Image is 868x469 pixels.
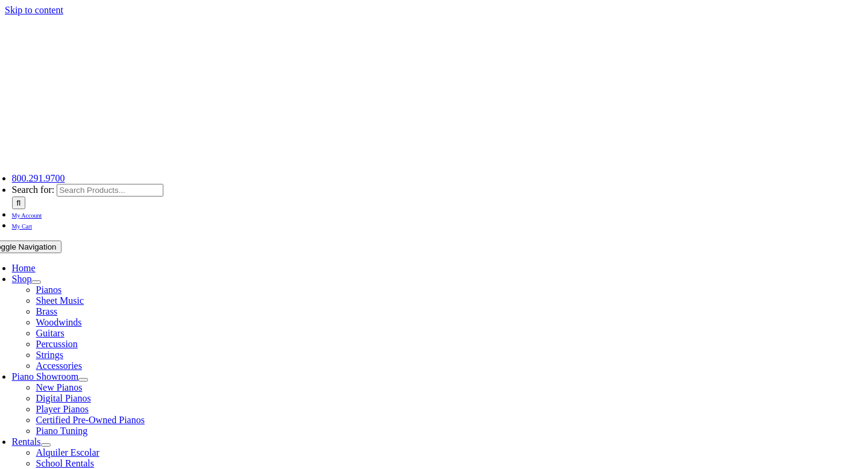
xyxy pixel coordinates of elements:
a: Piano Showroom [12,371,79,382]
a: Alquiler Escolar [36,447,99,458]
button: Open submenu of Shop [31,280,41,284]
a: My Account [12,209,42,219]
a: My Cart [12,220,33,230]
button: Open submenu of Piano Showroom [78,378,88,382]
a: Guitars [36,328,64,338]
span: My Cart [12,223,33,230]
a: Player Pianos [36,404,89,414]
a: Strings [36,350,63,360]
a: New Pianos [36,382,83,392]
span: My Account [12,212,42,219]
a: Piano Tuning [36,426,88,436]
button: Open submenu of Rentals [41,443,51,447]
a: School Rentals [36,458,94,468]
a: Brass [36,306,58,316]
input: Search [12,197,26,209]
a: Shop [12,274,32,284]
a: Sheet Music [36,295,84,306]
a: Certified Pre-Owned Pianos [36,415,145,425]
a: Accessories [36,360,82,371]
a: Percussion [36,339,78,349]
a: Home [12,263,36,273]
a: Rentals [12,436,41,447]
a: Skip to content [5,5,63,15]
a: Pianos [36,285,62,295]
a: Digital Pianos [36,393,91,403]
span: Search for: [12,184,55,195]
a: Woodwinds [36,317,82,327]
input: Search Products... [57,184,163,197]
a: 800.291.9700 [12,173,65,183]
